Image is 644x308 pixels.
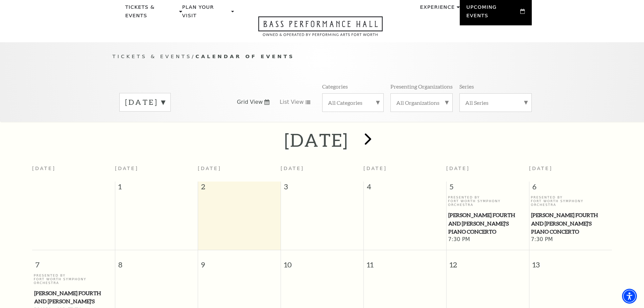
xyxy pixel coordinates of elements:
button: next [355,128,379,152]
span: List View [280,98,304,106]
span: 11 [364,250,446,274]
span: [PERSON_NAME] Fourth and [PERSON_NAME]'s Piano Concerto [448,211,527,236]
span: 12 [447,250,529,274]
th: [DATE] [32,162,115,182]
p: Presented By Fort Worth Symphony Orchestra [531,195,610,207]
span: [DATE] [198,166,221,171]
span: 3 [281,182,363,195]
span: [DATE] [363,166,387,171]
span: [PERSON_NAME] Fourth and [PERSON_NAME]'s Piano Concerto [531,211,610,236]
span: 4 [364,182,446,195]
span: 10 [281,250,363,274]
p: Categories [322,83,348,90]
span: 2 [198,182,281,195]
span: 8 [115,250,198,274]
p: Upcoming Events [467,3,519,24]
p: Presented By Fort Worth Symphony Orchestra [448,195,527,207]
span: [DATE] [529,166,553,171]
h2: [DATE] [284,129,348,151]
span: 9 [198,250,281,274]
span: [DATE] [281,166,304,171]
a: Open this option [234,16,407,42]
span: 1 [115,182,198,195]
p: Experience [420,3,455,15]
div: Accessibility Menu [622,289,637,304]
span: Grid View [237,98,263,106]
p: Presenting Organizations [390,83,453,90]
span: Calendar of Events [195,53,294,59]
label: All Categories [328,99,378,106]
p: Series [459,83,474,90]
label: All Series [465,99,526,106]
span: 7:30 PM [531,236,610,243]
p: Plan Your Visit [182,3,230,24]
p: Tickets & Events [125,3,178,24]
p: / [113,52,532,61]
span: Tickets & Events [113,53,192,59]
span: 5 [447,182,529,195]
label: [DATE] [125,97,165,108]
span: 7:30 PM [448,236,527,243]
span: [DATE] [115,166,139,171]
span: 6 [529,182,612,195]
span: 7 [32,250,115,274]
p: Presented By Fort Worth Symphony Orchestra [34,274,113,285]
span: 13 [529,250,612,274]
label: All Organizations [396,99,447,106]
span: [DATE] [446,166,470,171]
